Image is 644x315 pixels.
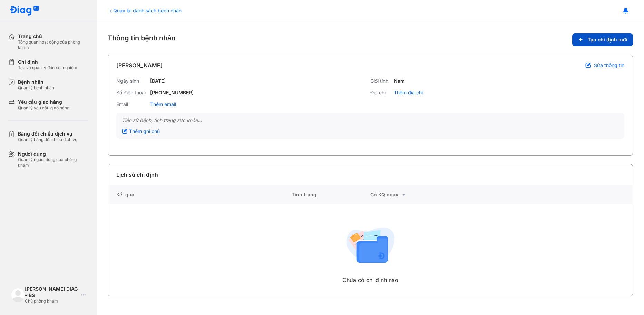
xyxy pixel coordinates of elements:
[108,33,633,46] div: Thông tin bệnh nhân
[18,99,69,105] div: Yêu cầu giao hàng
[394,78,405,84] div: Nam
[108,185,292,204] div: Kết quả
[18,65,77,71] div: Tạo và quản lý đơn xét nghiệm
[116,61,163,70] div: [PERSON_NAME]
[18,39,88,50] div: Tổng quan hoạt động của phòng khám
[116,170,158,179] div: Lịch sử chỉ định
[18,85,54,91] div: Quản lý bệnh nhân
[594,62,624,68] span: Sửa thông tin
[10,6,39,16] img: logo
[342,276,398,284] div: Chưa có chỉ định nào
[18,137,77,142] div: Quản lý bảng đối chiếu dịch vụ
[18,157,88,168] div: Quản lý người dùng của phòng khám
[150,90,194,96] div: [PHONE_NUMBER]
[122,128,160,135] div: Thêm ghi chú
[394,90,423,96] div: Thêm địa chỉ
[150,101,176,108] div: Thêm email
[18,79,54,85] div: Bệnh nhân
[370,90,391,96] div: Địa chỉ
[572,33,633,46] button: Tạo chỉ định mới
[116,101,147,108] div: Email
[122,117,619,123] div: Tiền sử bệnh, tình trạng sức khỏe...
[116,78,147,84] div: Ngày sinh
[18,59,77,65] div: Chỉ định
[108,7,182,14] div: Quay lại danh sách bệnh nhân
[588,37,627,43] span: Tạo chỉ định mới
[116,90,147,96] div: Số điện thoại
[150,78,166,84] div: [DATE]
[370,78,391,84] div: Giới tính
[18,33,88,39] div: Trang chủ
[11,288,25,302] img: logo
[18,131,77,137] div: Bảng đối chiếu dịch vụ
[292,185,370,204] div: Tình trạng
[370,191,449,199] div: Có KQ ngày
[25,298,78,304] div: Chủ phòng khám
[18,105,69,111] div: Quản lý yêu cầu giao hàng
[18,151,88,157] div: Người dùng
[25,286,78,298] div: [PERSON_NAME] DIAG - BS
